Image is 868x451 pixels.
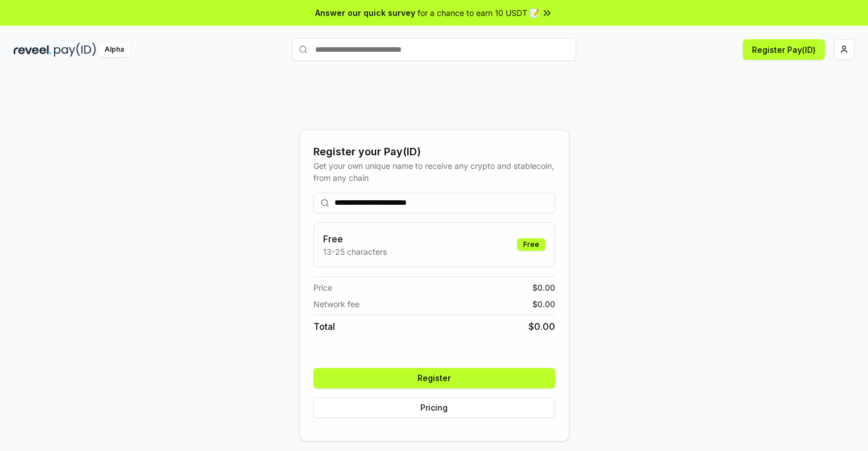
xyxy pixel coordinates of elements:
[532,298,555,310] span: $ 0.00
[313,160,555,184] div: Get your own unique name to receive any crypto and stablecoin, from any chain
[313,398,555,418] button: Pricing
[743,39,825,60] button: Register Pay(ID)
[517,238,545,251] div: Free
[418,7,539,19] span: for a chance to earn 10 USDT 📝
[98,43,130,57] div: Alpha
[313,144,555,160] div: Register your Pay(ID)
[313,282,332,293] span: Price
[14,43,52,57] img: reveel_dark
[313,298,359,310] span: Network fee
[54,43,96,57] img: pay_id
[313,320,335,333] span: Total
[323,232,387,246] h3: Free
[323,246,387,258] p: 13-25 characters
[313,368,555,388] button: Register
[315,7,415,19] span: Answer our quick survey
[532,282,555,293] span: $ 0.00
[528,320,555,333] span: $ 0.00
